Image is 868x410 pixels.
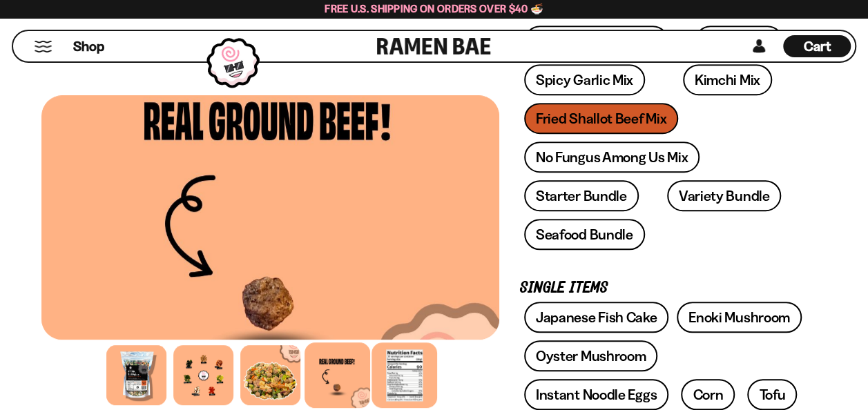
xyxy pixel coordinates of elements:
a: Instant Noodle Eggs [524,379,668,410]
span: Cart [804,38,831,55]
a: Shop [73,35,104,57]
div: Cart [783,31,851,61]
a: Kimchi Mix [683,64,772,95]
a: Corn [681,379,735,410]
p: Single Items [520,282,806,295]
a: No Fungus Among Us Mix [524,141,700,173]
span: Shop [73,37,104,56]
a: Spicy Garlic Mix [524,64,645,95]
a: Enoki Mushroom [677,302,802,333]
a: Starter Bundle [524,180,639,211]
a: Oyster Mushroom [524,340,658,371]
a: Tofu [747,379,797,410]
span: Free U.S. Shipping on Orders over $40 🍜 [325,2,543,15]
a: Variety Bundle [667,180,782,211]
a: Japanese Fish Cake [524,302,669,333]
button: Mobile Menu Trigger [34,41,52,52]
a: Seafood Bundle [524,219,645,250]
